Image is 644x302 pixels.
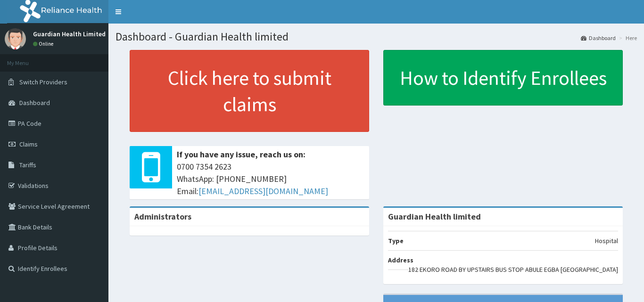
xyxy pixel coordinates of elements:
p: 182 EKORO ROAD BY UPSTAIRS BUS STOP ABULE EGBA [GEOGRAPHIC_DATA] [408,265,618,274]
b: Address [388,256,413,264]
a: Dashboard [581,34,616,42]
p: Hospital [595,236,618,245]
b: Administrators [134,211,191,222]
span: 0700 7354 2623 WhatsApp: [PHONE_NUMBER] Email: [177,161,364,197]
span: Claims [19,140,38,148]
img: User Image [5,28,26,49]
li: Here [617,34,637,42]
span: Dashboard [19,98,50,107]
h1: Dashboard - Guardian Health limited [116,31,637,43]
b: Type [388,237,404,245]
p: Guardian Health Limited [33,31,106,37]
span: Tariffs [19,161,36,169]
strong: Guardian Health limited [388,211,481,222]
b: If you have any issue, reach us on: [177,149,305,160]
span: Switch Providers [19,78,67,86]
a: [EMAIL_ADDRESS][DOMAIN_NAME] [198,186,328,196]
a: Click here to submit claims [130,50,369,132]
a: How to Identify Enrollees [383,50,623,106]
a: Online [33,41,56,47]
